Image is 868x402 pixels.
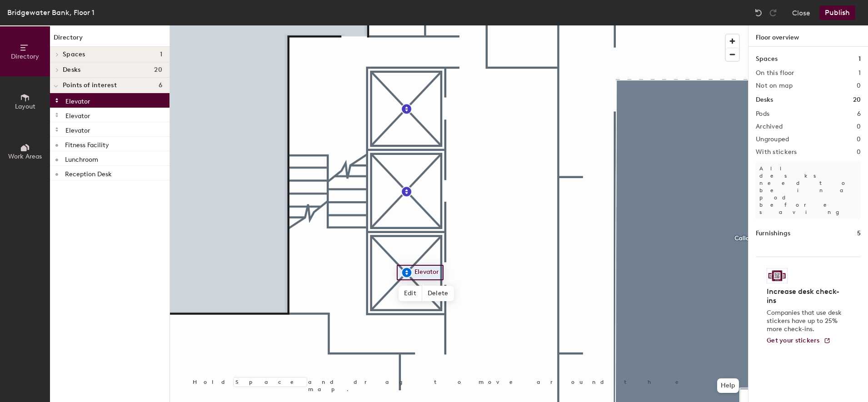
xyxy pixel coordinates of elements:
[767,309,844,333] p: Companies that use desk stickers have up to 25% more check-ins.
[767,337,831,345] a: Get your stickers
[768,8,778,17] img: Redo
[65,124,90,134] p: Elevator
[65,153,98,164] p: Lunchroom
[857,149,861,156] h2: 0
[717,378,739,393] button: Help
[767,287,844,305] h4: Increase desk check-ins
[8,153,42,160] span: Work Areas
[857,136,861,143] h2: 0
[858,69,861,77] h2: 1
[858,54,861,64] h1: 1
[65,95,90,105] p: Elevator
[65,109,90,120] p: Elevator
[767,268,788,283] img: Sticker logo
[63,82,117,89] span: Points of interest
[748,25,868,47] h1: Floor overview
[756,149,797,156] h2: With stickers
[422,286,454,301] span: Delete
[853,95,861,105] h1: 20
[857,228,861,238] h1: 5
[756,161,861,219] p: All desks need to be in a pod before saving
[50,33,170,47] h1: Directory
[15,103,35,110] span: Layout
[756,95,773,105] h1: Desks
[756,123,783,130] h2: Archived
[160,51,162,58] span: 1
[756,228,790,238] h1: Furnishings
[756,110,769,118] h2: Pods
[754,8,763,17] img: Undo
[65,139,109,149] p: Fitness Facility
[159,82,162,89] span: 6
[857,123,861,130] h2: 0
[792,5,810,20] button: Close
[819,5,855,20] button: Publish
[767,337,820,344] span: Get your stickers
[399,286,422,301] span: Edit
[857,82,861,89] h2: 0
[154,66,162,74] span: 20
[63,51,85,58] span: Spaces
[756,69,794,77] h2: On this floor
[756,82,793,89] h2: Not on map
[63,66,80,74] span: Desks
[857,110,861,118] h2: 6
[756,54,778,64] h1: Spaces
[756,136,789,143] h2: Ungrouped
[11,53,39,60] span: Directory
[65,168,112,178] p: Reception Desk
[7,7,95,18] div: Bridgewater Bank, Floor 1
